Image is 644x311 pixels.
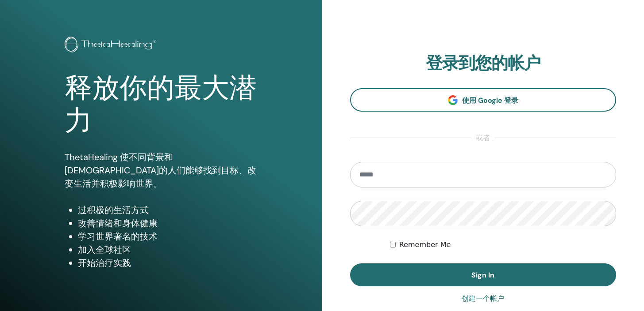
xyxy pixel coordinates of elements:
[462,96,518,105] span: 使用 Google 登录
[78,203,257,217] li: 过积极的生活方式
[78,230,257,243] li: 学习世界著名的技术
[78,256,257,270] li: 开始治疗实践
[462,293,504,304] a: 创建一个帐户
[350,53,617,74] h2: 登录到您的帐户
[390,240,616,250] div: Keep me authenticated indefinitely or until I manually logout
[399,240,451,250] label: Remember Me
[65,72,257,138] h1: 释放你的最大潜力
[78,217,257,230] li: 改善情绪和身体健康
[65,150,257,190] p: ThetaHealing 使不同背景和[DEMOGRAPHIC_DATA]的人们能够找到目标、改变生活并积极影响世界。
[471,270,494,280] span: Sign In
[471,133,494,143] span: 或者
[350,263,617,286] button: Sign In
[78,243,257,256] li: 加入全球社区
[350,88,617,112] a: 使用 Google 登录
